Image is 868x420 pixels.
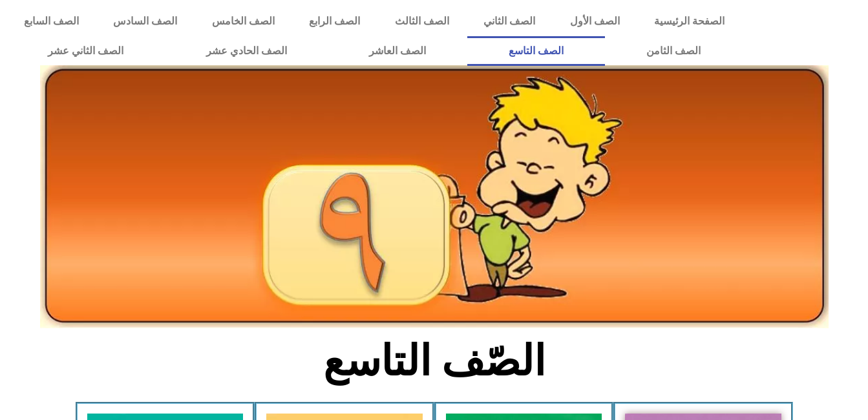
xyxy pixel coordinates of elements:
[6,6,96,36] a: الصف السابع
[165,36,328,66] a: الصف الحادي عشر
[637,6,741,36] a: الصفحة الرئيسية
[220,336,648,386] h2: الصّف التاسع
[467,36,605,66] a: الصف التاسع
[466,6,552,36] a: الصف الثاني
[605,36,742,66] a: الصف الثامن
[96,6,195,36] a: الصف السادس
[6,36,165,66] a: الصف الثاني عشر
[328,36,467,66] a: الصف العاشر
[377,6,466,36] a: الصف الثالث
[195,6,291,36] a: الصف الخامس
[553,6,637,36] a: الصف الأول
[291,6,377,36] a: الصف الرابع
